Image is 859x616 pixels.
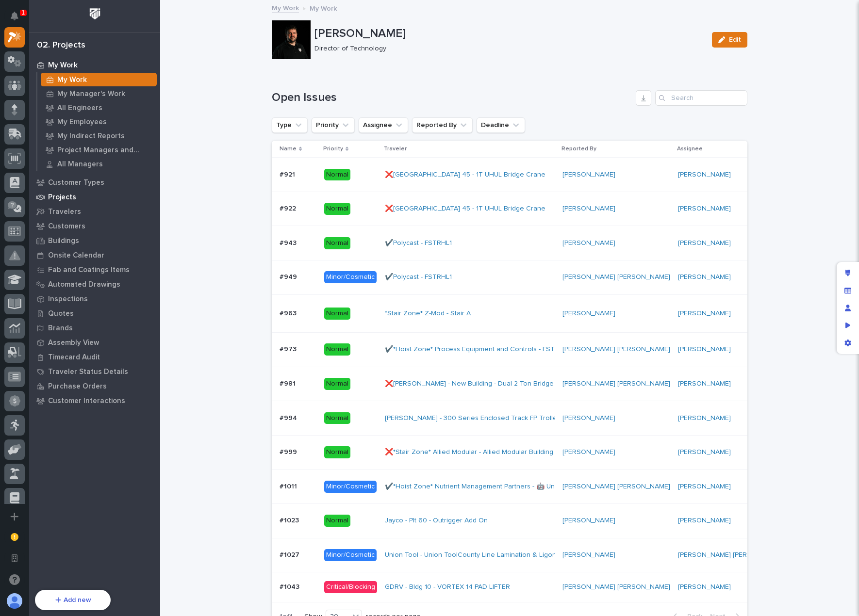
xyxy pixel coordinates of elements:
span: Help Docs [19,122,53,132]
p: Buildings [48,237,79,245]
p: How can we help? [10,54,177,69]
p: Name [280,144,297,154]
p: My Work [310,2,337,13]
span: • [81,208,84,215]
a: [PERSON_NAME] [678,171,731,179]
a: ✔️Polycast - FSTRHL1 [385,239,452,247]
p: #981 [280,378,297,388]
div: Normal [324,446,350,458]
button: Start new chat [165,153,177,164]
a: Customer Interactions [29,393,160,408]
a: Union Tool - Union ToolCounty Line Lamination & Ligonier Lamination - 1 of 3 Identical Frame [385,551,671,559]
a: Powered byPylon [68,229,117,237]
a: [PERSON_NAME] [562,205,615,213]
span: [PERSON_NAME] [30,208,79,215]
a: [PERSON_NAME] [678,414,731,422]
div: Minor/Cosmetic [324,481,377,493]
p: #994 [280,412,299,422]
a: [PERSON_NAME] [562,448,615,456]
button: Priority [312,117,355,133]
p: Brands [48,324,73,333]
a: Quotes [29,306,160,321]
a: All Engineers [37,101,160,114]
p: Traveler [384,144,407,154]
a: Customers [29,219,160,233]
span: Pylon [97,229,117,237]
button: Open support chat [4,569,25,590]
a: Brands [29,321,160,335]
a: My Work [29,58,160,72]
div: Manage fields and data [839,282,857,299]
p: #922 [280,203,298,213]
a: ✔️*Hoist Zone* Process Equipment and Controls - FSTRM3 Crane System [385,345,614,354]
a: Onsite Calendar [29,248,160,262]
p: Timecard Audit [48,353,100,362]
p: #973 [280,343,298,354]
span: Onboarding Call [70,122,124,132]
p: Customers [48,222,85,231]
p: Project Managers and Engineers [57,146,153,155]
img: Jeff Miller [10,198,25,214]
p: My Indirect Reports [57,132,125,141]
a: My Work [272,2,299,13]
a: Automated Drawings [29,277,160,292]
span: [DATE] [86,208,106,215]
a: Timecard Audit [29,350,160,364]
button: users-avatar [4,591,25,611]
button: Open workspace settings [4,548,25,568]
a: ✔️*Hoist Zone* Nutrient Management Partners - 🤖 Under-Running "SBK" Series Manual End Truck Set [385,483,704,491]
a: [PERSON_NAME] [678,380,731,388]
p: Assignee [677,144,703,154]
button: Assignee [359,117,408,133]
a: Purchase Orders [29,379,160,393]
a: [PERSON_NAME] [562,171,615,179]
a: Customer Types [29,175,160,190]
p: Automated Drawings [48,280,120,289]
a: My Manager's Work [37,87,160,100]
a: [PERSON_NAME] [PERSON_NAME] [562,483,670,491]
a: GDRV - Bldg 10 - VORTEX 14 PAD LIFTER [385,583,510,591]
button: Notifications [4,6,25,26]
p: My Work [57,76,87,84]
div: Critical/Blocking [324,581,377,593]
p: #999 [280,446,299,456]
p: #963 [280,308,298,318]
a: ❌[GEOGRAPHIC_DATA] 45 - 1T UHUL Bridge Crane [385,171,545,179]
img: 1736555164131-43832dd5-751b-4058-ba23-39d91318e5a0 [10,150,27,167]
a: [PERSON_NAME] [562,239,615,247]
a: [PERSON_NAME] [678,309,731,318]
a: Fab and Coatings Items [29,262,160,277]
div: Search [655,90,747,106]
div: Normal [324,515,350,527]
div: Normal [324,169,350,181]
a: [PERSON_NAME] [562,309,615,318]
div: Past conversations [10,183,65,191]
a: Traveler Status Details [29,364,160,379]
a: ❌*Stair Zone* Allied Modular - Allied Modular Building Systems - Guardrail 1 [385,448,620,456]
button: Type [272,117,308,133]
a: [PERSON_NAME] [678,345,731,354]
a: [PERSON_NAME] [562,414,615,422]
div: Normal [324,203,350,215]
p: Assembly View [48,339,99,347]
a: Projects [29,190,160,204]
a: [PERSON_NAME] [562,551,615,559]
a: ✔️Polycast - FSTRHL1 [385,273,452,281]
p: 1 [21,9,25,16]
div: Minor/Cosmetic [324,271,377,283]
a: [PERSON_NAME] [PERSON_NAME] [562,583,670,591]
p: [PERSON_NAME] [314,27,704,41]
p: Customer Interactions [48,397,125,405]
span: Edit [729,35,741,44]
div: Edit layout [839,264,857,282]
button: Edit [712,32,747,48]
a: [PERSON_NAME] [678,583,731,591]
a: Buildings [29,233,160,248]
button: Add new [35,590,111,610]
a: Project Managers and Engineers [37,143,160,157]
a: [PERSON_NAME] [562,517,615,525]
p: Purchase Orders [48,382,107,391]
div: 📖 [10,123,17,131]
div: Normal [324,237,350,249]
a: [PERSON_NAME] [PERSON_NAME] [562,273,670,281]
